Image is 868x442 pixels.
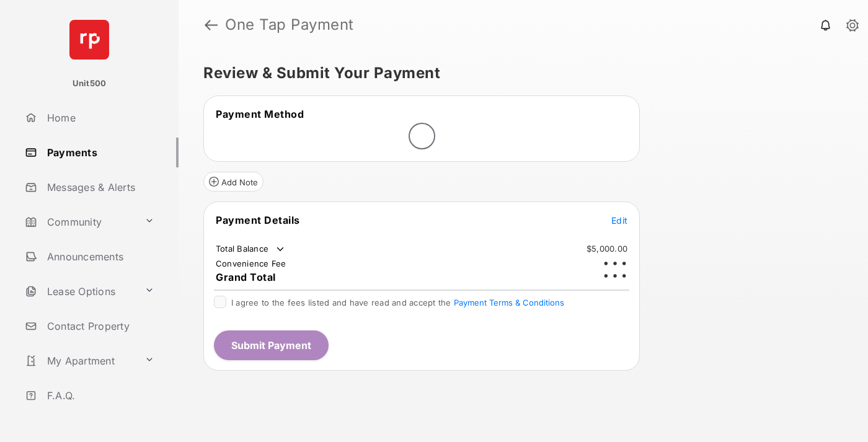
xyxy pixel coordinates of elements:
[20,172,179,202] a: Messages & Alerts
[611,215,627,226] span: Edit
[611,214,627,226] button: Edit
[20,311,179,341] a: Contact Property
[586,243,628,254] td: $5,000.00
[203,172,263,192] button: Add Note
[20,381,179,410] a: F.A.Q.
[203,66,833,81] h5: Review & Submit Your Payment
[454,298,564,307] button: I agree to the fees listed and have read and accept the
[20,276,139,306] a: Lease Options
[20,138,179,167] a: Payments
[20,346,139,376] a: My Apartment
[215,258,287,269] td: Convenience Fee
[20,242,179,272] a: Announcements
[69,20,109,60] img: svg+xml;base64,PHN2ZyB4bWxucz0iaHR0cDovL3d3dy53My5vcmcvMjAwMC9zdmciIHdpZHRoPSI2NCIgaGVpZ2h0PSI2NC...
[215,243,286,255] td: Total Balance
[216,214,300,226] span: Payment Details
[20,103,179,133] a: Home
[225,17,354,32] strong: One Tap Payment
[214,330,329,360] button: Submit Payment
[216,108,304,120] span: Payment Method
[20,207,139,237] a: Community
[216,271,276,283] span: Grand Total
[231,298,564,307] span: I agree to the fees listed and have read and accept the
[73,77,107,90] p: Unit500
